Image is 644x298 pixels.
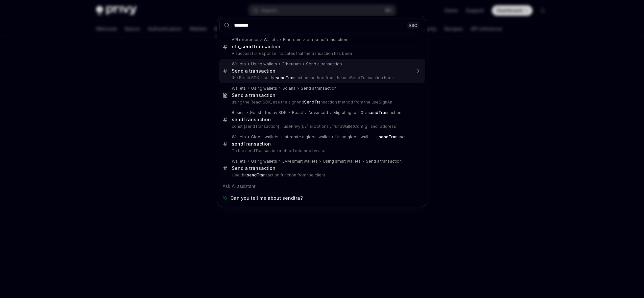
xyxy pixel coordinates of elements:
[232,75,411,80] p: the React SDK, use the nsaction method from the useSendTransaction hook:
[232,134,246,140] div: Wallets
[366,159,402,164] div: Send a transaction
[306,61,342,67] div: Send a transaction
[232,61,246,67] div: Wallets
[251,61,277,67] div: Using wallets
[301,86,337,91] div: Send a transaction
[232,165,275,171] div: Send a transaction
[282,159,318,164] div: EVM smart wallets
[379,134,395,139] b: sendTra
[369,110,401,115] div: nsaction
[232,100,411,105] p: using the React SDK, use the signAnd nsaction method from the useSignAn
[308,110,328,115] div: Advanced
[307,37,347,42] div: eth_sendTransaction
[323,159,361,164] div: Using smart wallets
[230,195,303,201] span: Can you tell me about sendtra?
[232,172,411,178] p: Use the nsaction function from the client
[335,134,374,140] div: Using global wallets
[232,37,258,42] div: API reference
[232,110,245,115] div: Basics
[264,37,278,42] div: Wallets
[232,117,251,122] b: sendTra
[282,61,301,67] div: Ethereum
[407,22,419,29] div: ESC
[284,134,330,140] div: Integrate a global wallet
[333,110,363,115] div: Migrating to 2.0
[250,110,287,115] div: Get started by SDK
[232,141,251,147] b: sendTra
[232,44,280,50] div: eth_ nsaction
[232,148,411,153] p: To the sendTransaction method returned by use
[232,68,275,74] div: Send a transaction
[247,172,263,177] b: sendTra
[292,110,303,115] div: React
[219,180,425,192] div: Ask AI assistant
[282,86,296,91] div: Solana
[379,134,411,140] div: nsaction
[232,92,275,98] div: Send a transaction
[232,141,271,147] div: nsaction
[251,86,277,91] div: Using wallets
[304,100,321,104] b: SendTra
[232,124,411,129] p: const {sendTransaction} = usePrivy(); // `uiOptions`, `fundWalletConfig`, and `address`
[232,117,271,123] div: nsaction
[241,44,260,49] b: sendTra
[251,159,277,164] div: Using wallets
[232,86,246,91] div: Wallets
[276,75,292,80] b: sendTra
[369,110,385,115] b: sendTra
[232,159,246,164] div: Wallets
[232,51,411,56] p: A successful response indicates that the transaction has been
[251,134,278,140] div: Global wallets
[283,37,301,42] div: Ethereum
